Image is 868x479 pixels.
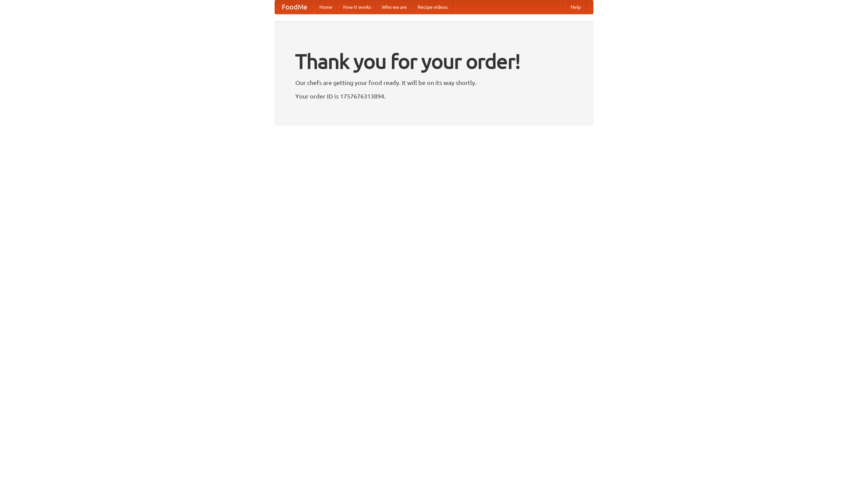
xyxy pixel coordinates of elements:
p: Your order ID is 1757676313894. [295,91,573,101]
a: How it works [338,0,376,14]
a: Recipe videos [412,0,453,14]
a: FoodMe [275,0,314,14]
a: Help [565,0,586,14]
p: Our chefs are getting your food ready. It will be on its way shortly. [295,78,573,88]
a: Who we are [376,0,412,14]
a: Home [314,0,338,14]
h1: Thank you for your order! [295,45,573,78]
